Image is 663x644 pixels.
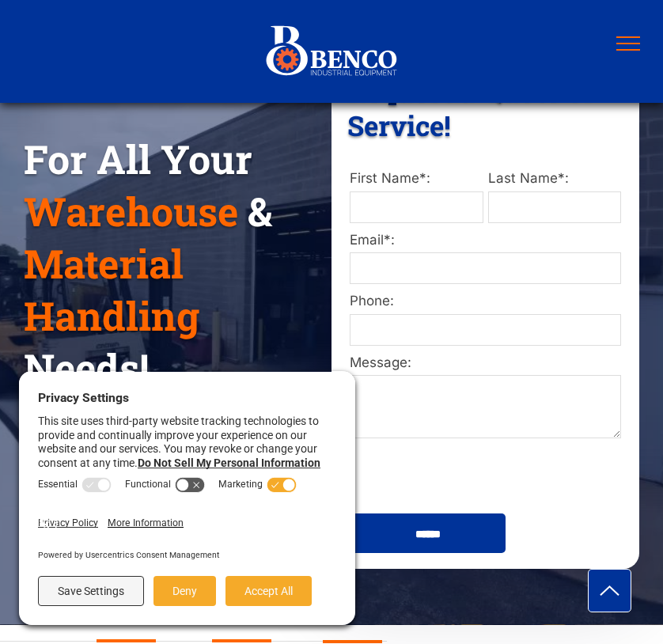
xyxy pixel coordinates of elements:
span: Warehouse [24,185,238,237]
span: Material Handling [24,237,199,342]
label: Message: [350,353,621,373]
span: Needs! [24,342,149,394]
iframe: reCAPTCHA [350,449,566,505]
label: Email*: [350,230,621,251]
label: Last Name*: [488,169,622,189]
span: For All Your [24,133,252,185]
button: menu [608,23,649,64]
span: Request a Quote or Service! [347,70,595,143]
img: Benco+Industrial_Horizontal+Logo_Reverse.svg [264,20,399,84]
label: First Name*: [350,169,483,189]
label: Phone: [350,291,621,312]
span: & [248,185,272,237]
